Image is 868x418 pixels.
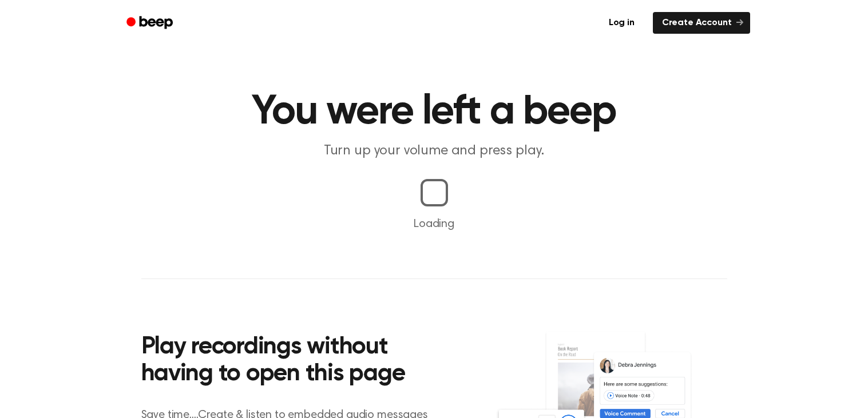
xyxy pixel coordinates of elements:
[14,216,854,233] p: Loading
[215,142,654,161] p: Turn up your volume and press play.
[653,12,750,34] a: Create Account
[141,91,727,133] h1: You were left a beep
[597,10,646,36] a: Log in
[118,12,183,34] a: Beep
[141,334,450,388] h2: Play recordings without having to open this page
